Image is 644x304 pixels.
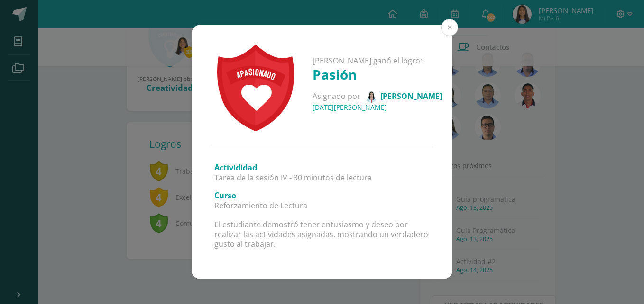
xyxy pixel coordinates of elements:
[214,220,430,249] p: El estudiante demostró tener entusiasmo y deseo por realizar las actividades asignadas, mostrando...
[441,19,458,36] button: Close (Esc)
[313,65,442,83] h1: Pasión
[365,91,377,103] img: e0c355d6709f1433f6593dab6abe8106.png
[313,91,442,103] p: Asignado por
[313,103,442,112] h4: [DATE][PERSON_NAME]
[214,162,430,173] h3: Activididad
[214,173,430,183] p: Tarea de la sesión IV - 30 minutos de lectura
[214,201,430,211] p: Reforzamiento de Lectura
[313,56,442,66] p: [PERSON_NAME] ganó el logro:
[380,91,442,101] span: [PERSON_NAME]
[214,190,430,201] h3: Curso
